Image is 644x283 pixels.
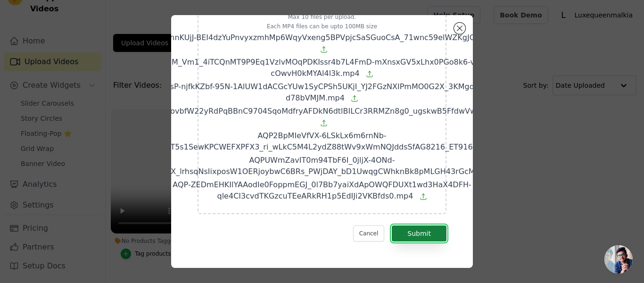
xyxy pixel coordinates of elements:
[75,23,569,30] p: Each MP4 files can be upto 100MB size
[75,13,569,21] p: Max 10 files per upload.
[392,225,446,241] button: Submit
[75,107,569,116] span: AQOfliiMlTWEgJpi6KnT6DovbfW22yRdPqBBnC9704SqoMdfryAFDkN6dtlBILCr3RRMZn8g0_ugskwB5FfdwVwwhrSombeIs...
[124,131,506,151] span: AQP2BpMIeVfVX-6LSkLx6m6rnNb-MExpCaSwoT5s1SewKPCWEFXPFX3_ri_wLkC5M4L2ydZ88tWv9xWmNQJddsSfAG8216_ET...
[604,245,633,274] div: Open chat
[173,180,471,200] span: AQP-ZEDmEHKIlYAAodIe0FoppmEGJ_0l7Bb7yaiXdApOWQFDUXt1wd3HaX4DFH-qle4CI3cvdTKGzcuTEeARkRH1p5EdIJi2V...
[136,156,494,176] span: AQPUWmZavIT0m94TbF6I_0jljX-4ONd-DQ8rK7OX_lrhsqNsIixposW1OERjoybwC6BRs_PWjDAY_bD1UwqgCWhknBk8pMLGH...
[100,82,544,102] span: AQO9vHsMTvV8tQsP-njfkKZbf-95N-1AlUW1dACGcYUw1SyCPSh5UKjI_YJ2FGzNXIPmMO0G2X_3KMgqmlo3V_c8XkMy4B-d7...
[114,58,530,78] span: AQMrvR_SEVy5M_Vm1_4iTCQnMT9P9Eq1VzlvMOqPDKIssr4b7L4FmD-mXnsxGV5xLhx0PGo8k6-vZFtm4g2BPPa-cOwvH0kMY...
[353,225,385,241] button: Cancel
[77,33,567,42] span: AQMjlXjeyohchjNtDcOGsnnKUjJ-BEI4dzYuPnvyxzmhMp6WqyVxeng5BPVpjcSaSGuoCsA_71wnc59elWZKgJOu7_DMsDfw-...
[454,23,465,34] button: Close modal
